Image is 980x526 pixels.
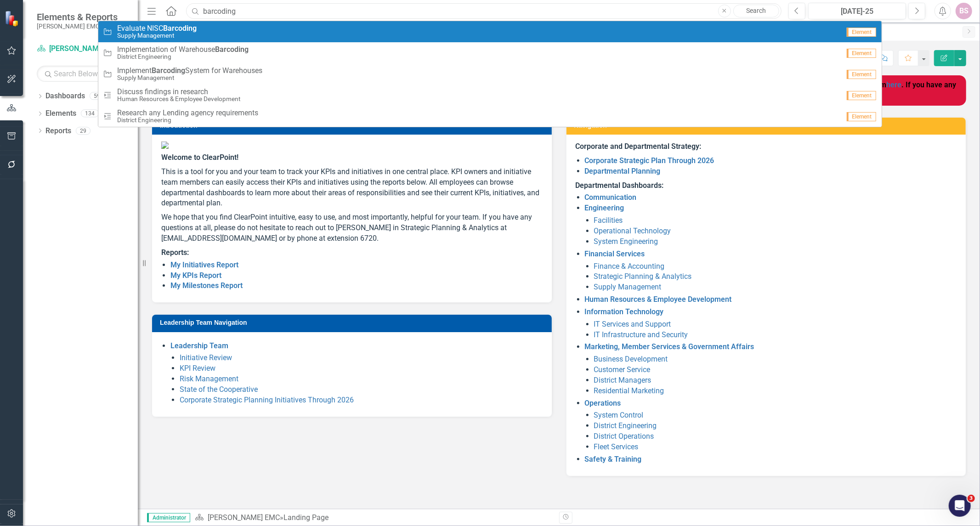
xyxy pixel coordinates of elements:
[170,281,243,290] a: My Milestones Report
[585,204,624,212] a: Engineering
[98,63,881,85] a: ImplementBarcodingSystem for WarehousesSupply ManagementElement
[37,11,118,23] span: Elements & Reports
[585,249,645,258] a: Financial Services
[161,248,189,257] strong: Reports:
[283,513,329,522] div: Landing Page
[585,399,621,407] a: Operations
[161,141,543,149] img: Jackson%20EMC%20high_res%20v2.png
[208,513,280,522] a: [PERSON_NAME] EMC
[180,385,258,394] a: State of the Cooperative
[886,80,901,89] a: here
[98,85,881,106] a: Discuss findings in researchHuman Resources & Employee DevelopmentElement
[37,23,118,30] small: [PERSON_NAME] EMC
[76,127,91,135] div: 29
[117,88,240,96] span: Discuss findings in research
[180,364,215,373] a: KPI Review
[847,70,876,79] span: Element
[594,432,654,441] a: District Operations
[594,376,651,385] a: District Managers
[585,193,637,202] a: Communication
[117,53,249,60] small: District Engineering
[98,21,881,42] a: Evaluate NISCBarcodingSupply ManagementElement
[594,386,664,395] a: Residential Marketing
[594,320,671,328] a: IT Services and Support
[949,495,971,517] iframe: Intercom live chat
[215,45,249,54] strong: Barcoding
[847,91,876,100] span: Element
[594,355,668,363] a: Business Development
[956,3,972,19] button: BS
[195,513,552,523] div: »
[576,181,664,190] strong: Departmental Dashboards:
[117,109,258,117] span: Research any Lending agency requirements
[186,3,782,19] input: Search ClearPoint...
[37,66,129,82] input: Search Below...
[117,24,197,33] span: Evaluate NISC
[160,319,547,326] h3: Leadership Team Navigation
[585,156,714,165] a: Corporate Strategic Plan Through 2026
[117,96,240,102] small: Human Resources & Employee Development
[81,110,99,118] div: 134
[594,365,651,374] a: Customer Service
[180,353,232,362] a: Initiative Review
[98,106,881,127] a: Research any Lending agency requirementsDistrict EngineeringElement
[147,513,190,522] span: Administrator
[161,167,539,208] span: This is a tool for you and your team to track your KPIs and initiatives in one central place. KPI...
[594,330,688,339] a: IT Infrastructure and Security
[808,3,906,19] button: [DATE]-25
[594,442,639,451] a: Fleet Services
[594,411,644,419] a: System Control
[45,126,71,136] a: Reports
[180,396,354,404] a: Corporate Strategic Planning Initiatives Through 2026
[117,74,262,81] small: Supply Management
[170,271,221,280] a: My KPIs Report
[594,262,665,271] a: Finance & Accounting
[117,67,262,75] span: Implement System for Warehouses
[161,210,543,246] p: We hope that you find ClearPoint intuitive, easy to use, and most importantly, helpful for your t...
[170,260,238,269] a: My Initiatives Report
[585,295,732,304] a: Human Resources & Employee Development
[585,307,664,316] a: Information Technology
[811,6,903,17] div: [DATE]-25
[594,421,657,430] a: District Engineering
[847,112,876,121] span: Element
[594,216,623,225] a: Facilities
[847,49,876,58] span: Element
[90,92,104,100] div: 59
[585,455,642,464] a: Safety & Training
[152,66,185,75] strong: Barcoding
[594,272,692,281] a: Strategic Planning & Analytics
[733,5,779,17] a: Search
[594,283,662,291] a: Supply Management
[98,42,881,63] a: Implementation of WarehouseBarcodingDistrict EngineeringElement
[594,237,658,246] a: System Engineering
[4,10,21,27] img: ClearPoint Strategy
[585,167,661,175] a: Departmental Planning
[585,342,754,351] a: Marketing, Member Services & Government Affairs
[45,108,76,119] a: Elements
[847,28,876,37] span: Element
[180,374,238,383] a: Risk Management
[117,45,249,54] span: Implementation of Warehouse
[161,153,238,162] span: Welcome to ClearPoint!
[37,44,129,54] a: [PERSON_NAME] EMC
[45,91,85,102] a: Dashboards
[163,24,197,33] strong: Barcoding
[170,341,228,350] a: Leadership Team
[968,495,975,502] span: 3
[576,142,702,151] strong: Corporate and Departmental Strategy:
[117,117,258,124] small: District Engineering
[594,226,671,235] a: Operational Technology
[117,32,197,39] small: Supply Management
